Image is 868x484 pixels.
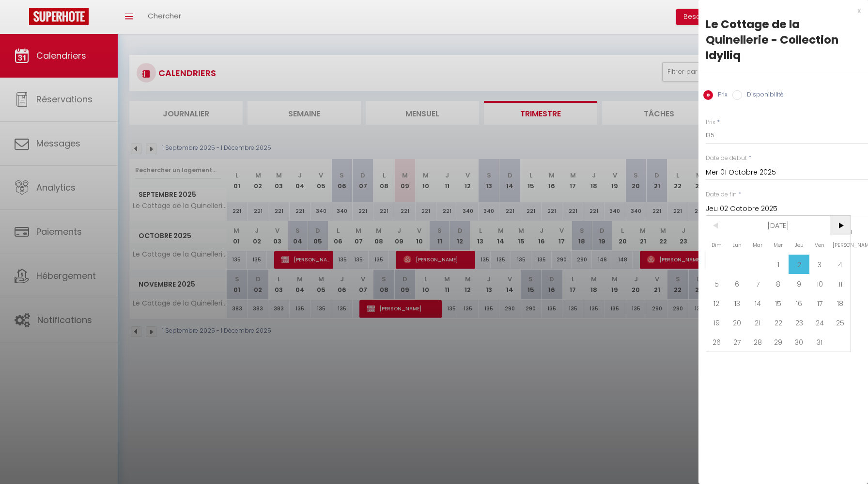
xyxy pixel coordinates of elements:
[706,293,727,313] span: 12
[727,274,748,293] span: 6
[727,332,748,352] span: 27
[830,274,851,293] span: 11
[789,255,809,274] span: 2
[809,293,830,313] span: 17
[706,190,737,199] label: Date de fin
[747,332,768,352] span: 28
[809,235,830,255] span: Ven
[706,332,727,352] span: 26
[768,332,789,352] span: 29
[8,4,37,33] button: Ouvrir le widget de chat LiveChat
[830,216,851,235] span: >
[789,313,809,332] span: 23
[768,274,789,293] span: 8
[727,313,748,332] span: 20
[698,5,861,16] div: x
[830,293,851,313] span: 18
[747,274,768,293] span: 7
[809,255,830,274] span: 3
[706,154,747,163] label: Date de début
[830,313,851,332] span: 25
[830,255,851,274] span: 4
[706,274,727,293] span: 5
[747,235,768,255] span: Mar
[706,118,715,127] label: Prix
[809,274,830,293] span: 10
[768,313,789,332] span: 22
[727,293,748,313] span: 13
[727,216,830,235] span: [DATE]
[789,235,809,255] span: Jeu
[706,216,727,235] span: <
[747,313,768,332] span: 21
[727,235,748,255] span: Lun
[768,255,789,274] span: 1
[809,313,830,332] span: 24
[713,90,728,101] label: Prix
[768,235,789,255] span: Mer
[742,90,784,101] label: Disponibilité
[789,293,809,313] span: 16
[706,16,861,63] div: Le Cottage de la Quinellerie - Collection Idylliq
[789,274,809,293] span: 9
[706,313,727,332] span: 19
[706,235,727,255] span: Dim
[747,293,768,313] span: 14
[809,332,830,352] span: 31
[830,235,851,255] span: [PERSON_NAME]
[789,332,809,352] span: 30
[768,293,789,313] span: 15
